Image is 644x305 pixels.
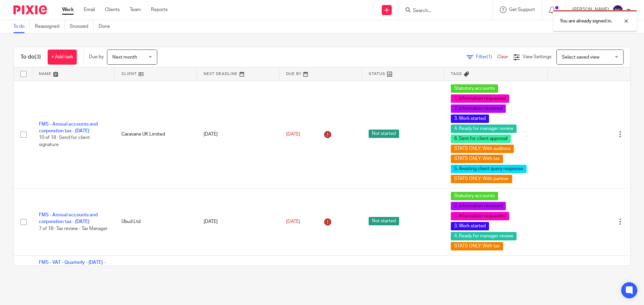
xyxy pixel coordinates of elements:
a: Clients [105,6,120,13]
p: You are already signed in. [560,18,612,24]
a: Team [130,6,141,13]
span: [DATE] [286,132,300,137]
a: FMS - VAT - Quarterly - [DATE] - [DATE] [39,260,105,272]
span: [DATE] [286,219,300,224]
td: Ubud Ltd [115,188,197,255]
span: 10 of 18 · Send for client signature [39,136,90,147]
a: Clear [497,55,508,59]
span: STATS ONLY: With tax [451,242,503,250]
span: STATS ONLY: With auditors [451,145,514,153]
a: + Add task [48,50,77,65]
p: Due by [89,54,104,60]
span: Not started [369,130,399,138]
span: 4. Ready for manager review [451,125,517,133]
span: STATS ONLY: With tax [451,155,503,163]
span: 6. Sent for client approval [451,135,511,143]
a: Done [99,20,115,33]
span: STATS ONLY: With partner [451,175,512,183]
span: Filter [476,55,497,59]
a: Reassigned [35,20,65,33]
span: 3. Work started [451,222,489,230]
span: 1. Information requested [451,94,509,103]
td: [PERSON_NAME] UK Limited [115,255,197,290]
span: 5. Awaiting client query response [451,165,527,173]
td: Caravane UK Limited [115,81,197,188]
a: Snoozed [70,20,94,33]
td: [DATE] [197,255,279,290]
img: svg%3E [612,5,623,15]
a: Email [84,6,95,13]
a: Work [62,6,74,13]
span: 2. Information received [451,104,506,113]
td: [DATE] [197,81,279,188]
span: Select saved view [562,55,599,60]
span: 2. Information received [451,202,506,210]
a: FMS - Annual accounts and corporation tax - [DATE] [39,122,98,133]
span: (1) [487,55,492,59]
span: Tags [451,72,462,76]
td: [DATE] [197,188,279,255]
a: FMS - Annual accounts and corporation tax - [DATE] [39,213,98,224]
span: View Settings [523,55,551,59]
h1: To do [20,54,41,61]
img: Pixie [13,5,47,14]
span: Statutory accounts [451,192,498,200]
span: (3) [35,54,41,60]
a: Reports [151,6,168,13]
span: Not started [369,217,399,225]
span: 7 of 18 · Tax review - Tax Manager [39,226,108,231]
span: 3. Work started [451,115,489,123]
span: 4. Ready for manager review [451,232,517,240]
span: Next month [112,55,137,60]
span: Statutory accounts [451,84,498,93]
span: 1. Information requested [451,212,509,220]
a: To do [13,20,30,33]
